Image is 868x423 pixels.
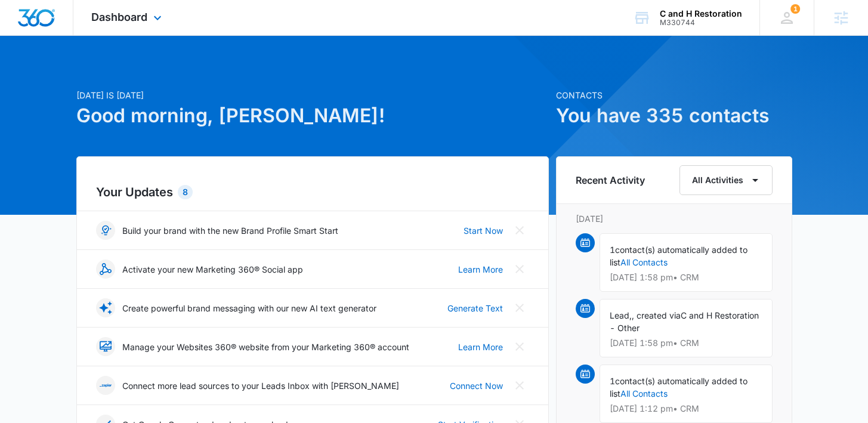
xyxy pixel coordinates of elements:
[510,298,529,317] button: Close
[31,31,131,41] div: Domain: [DOMAIN_NAME]
[450,379,503,392] a: Connect Now
[632,310,681,320] span: , created via
[620,257,668,267] a: All Contacts
[610,245,747,267] span: contact(s) automatically added to list
[132,70,201,78] div: Keywords by Traffic
[790,4,800,14] div: notifications count
[33,19,58,29] div: v 4.0.25
[510,221,529,240] button: Close
[610,339,762,347] p: [DATE] 1:58 pm • CRM
[96,183,529,201] h2: Your Updates
[556,89,792,101] p: Contacts
[679,165,773,195] button: All Activities
[660,18,742,27] div: account id
[19,19,29,29] img: logo_orange.svg
[178,185,193,199] div: 8
[45,70,107,78] div: Domain Overview
[76,101,549,130] h1: Good morning, [PERSON_NAME]!
[610,376,747,399] span: contact(s) automatically added to list
[556,101,792,130] h1: You have 335 contacts
[790,4,800,14] span: 1
[510,337,529,356] button: Close
[91,11,147,23] span: Dashboard
[610,310,759,333] span: C and H Restoration - Other
[76,89,549,101] p: [DATE] is [DATE]
[610,405,762,413] p: [DATE] 1:12 pm • CRM
[660,9,742,18] div: account name
[610,273,762,282] p: [DATE] 1:58 pm • CRM
[610,310,632,320] span: Lead,
[447,302,503,314] a: Generate Text
[620,388,668,399] a: All Contacts
[122,302,376,314] p: Create powerful brand messaging with our new AI text generator
[32,69,42,79] img: tab_domain_overview_orange.svg
[122,379,399,392] p: Connect more lead sources to your Leads Inbox with [PERSON_NAME]
[510,376,529,395] button: Close
[510,260,529,279] button: Close
[119,69,128,79] img: tab_keywords_by_traffic_grey.svg
[122,341,409,353] p: Manage your Websites 360® website from your Marketing 360® account
[610,245,615,255] span: 1
[19,31,29,41] img: website_grey.svg
[458,341,503,353] a: Learn More
[610,376,615,386] span: 1
[576,173,645,187] h6: Recent Activity
[464,224,503,237] a: Start Now
[458,263,503,276] a: Learn More
[576,212,773,225] p: [DATE]
[122,263,303,276] p: Activate your new Marketing 360® Social app
[122,224,338,237] p: Build your brand with the new Brand Profile Smart Start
